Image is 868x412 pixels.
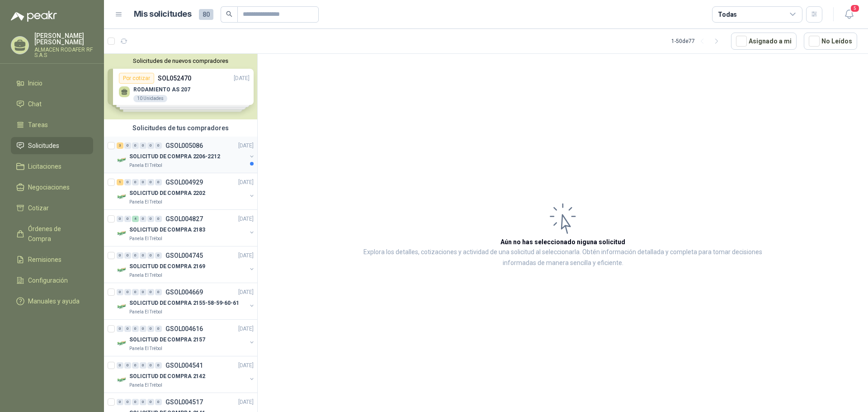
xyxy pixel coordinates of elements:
[348,247,778,269] p: Explora los detalles, cotizaciones y actividad de una solicitud al seleccionarla. Obtén informaci...
[117,177,255,206] a: 1 0 0 0 0 0 GSOL004929[DATE] Company LogoSOLICITUD DE COMPRA 2202Panela El Trébol
[140,179,146,185] div: 0
[117,213,255,242] a: 0 0 4 0 0 0 GSOL004827[DATE] Company LogoSOLICITUD DE COMPRA 2183Panela El Trébol
[117,265,127,275] img: Company Logo
[28,275,68,285] span: Configuración
[147,179,154,185] div: 0
[11,251,93,268] a: Remisiones
[117,399,123,405] div: 0
[132,362,139,369] div: 0
[117,179,123,185] div: 1
[104,119,257,137] div: Solicitudes de tus compradores
[226,11,232,17] span: search
[140,326,146,332] div: 0
[117,140,255,169] a: 3 0 0 0 0 0 GSOL005086[DATE] Company LogoSOLICITUD DE COMPRA 2206-2212Panela El Trébol
[11,75,93,92] a: Inicio
[124,326,131,332] div: 0
[147,326,154,332] div: 0
[124,216,131,222] div: 0
[28,78,42,88] span: Inicio
[155,216,162,222] div: 0
[165,179,203,185] p: GSOL004929
[129,382,162,389] p: Panela El Trébol
[129,262,205,271] p: SOLICITUD DE COMPRA 2169
[132,216,139,222] div: 4
[34,47,93,58] p: ALMACEN RODAFER RF S.A.S
[841,6,857,23] button: 5
[147,142,154,149] div: 0
[132,289,139,295] div: 0
[129,345,162,352] p: Panela El Trébol
[165,289,203,295] p: GSOL004669
[165,326,203,332] p: GSOL004616
[155,326,162,332] div: 0
[28,161,61,171] span: Licitaciones
[238,288,254,297] p: [DATE]
[165,216,203,222] p: GSOL004827
[11,179,93,196] a: Negociaciones
[117,301,127,312] img: Company Logo
[129,272,162,279] p: Panela El Trébol
[147,399,154,405] div: 0
[165,362,203,369] p: GSOL004541
[140,252,146,259] div: 0
[500,237,625,247] h3: Aún no has seleccionado niguna solicitud
[28,296,80,306] span: Manuales y ayuda
[124,362,131,369] div: 0
[28,99,42,109] span: Chat
[140,216,146,222] div: 0
[129,226,205,234] p: SOLICITUD DE COMPRA 2183
[132,142,139,149] div: 0
[199,9,213,20] span: 80
[11,158,93,175] a: Licitaciones
[117,155,127,166] img: Company Logo
[117,228,127,239] img: Company Logo
[165,399,203,405] p: GSOL004517
[147,362,154,369] div: 0
[129,299,239,308] p: SOLICITUD DE COMPRA 2155-58-59-60-61
[140,289,146,295] div: 0
[117,142,123,149] div: 3
[11,220,93,247] a: Órdenes de Compra
[165,252,203,259] p: GSOL004745
[117,252,123,259] div: 0
[155,362,162,369] div: 0
[28,120,48,130] span: Tareas
[117,374,127,385] img: Company Logo
[155,179,162,185] div: 0
[140,142,146,149] div: 0
[11,272,93,289] a: Configuración
[140,362,146,369] div: 0
[134,8,192,21] h1: Mis solicitudes
[28,203,49,213] span: Cotizar
[718,9,737,19] div: Todas
[147,216,154,222] div: 0
[129,235,162,242] p: Panela El Trébol
[155,252,162,259] div: 0
[155,399,162,405] div: 0
[238,398,254,407] p: [DATE]
[238,142,254,150] p: [DATE]
[140,399,146,405] div: 0
[28,255,61,265] span: Remisiones
[28,224,85,244] span: Órdenes de Compra
[155,142,162,149] div: 0
[11,199,93,217] a: Cotizar
[11,95,93,113] a: Chat
[129,308,162,316] p: Panela El Trébol
[731,33,797,50] button: Asignado a mi
[124,289,131,295] div: 0
[129,372,205,381] p: SOLICITUD DE COMPRA 2142
[117,250,255,279] a: 0 0 0 0 0 0 GSOL004745[DATE] Company LogoSOLICITUD DE COMPRA 2169Panela El Trébol
[11,11,57,22] img: Logo peakr
[124,142,131,149] div: 0
[28,182,70,192] span: Negociaciones
[165,142,203,149] p: GSOL005086
[147,289,154,295] div: 0
[132,252,139,259] div: 0
[238,251,254,260] p: [DATE]
[117,326,123,332] div: 0
[671,34,724,48] div: 1 - 50 de 77
[132,179,139,185] div: 0
[238,325,254,333] p: [DATE]
[155,289,162,295] div: 0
